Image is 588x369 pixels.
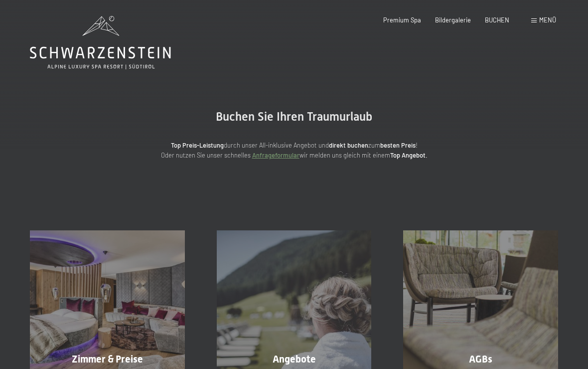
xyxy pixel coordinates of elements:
[273,353,316,365] span: Angebote
[390,151,428,159] strong: Top Angebot.
[329,141,368,149] strong: direkt buchen
[469,353,492,365] span: AGBs
[95,140,493,161] p: durch unser All-inklusive Angebot und zum ! Oder nutzen Sie unser schnelles wir melden uns gleich...
[72,353,143,365] span: Zimmer & Preise
[485,16,509,24] a: BUCHEN
[171,141,224,149] strong: Top Preis-Leistung
[252,151,299,159] a: Anfrageformular
[435,16,471,24] a: Bildergalerie
[216,110,372,124] span: Buchen Sie Ihren Traumurlaub
[539,16,556,24] span: Menü
[380,141,416,149] strong: besten Preis
[383,16,421,24] a: Premium Spa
